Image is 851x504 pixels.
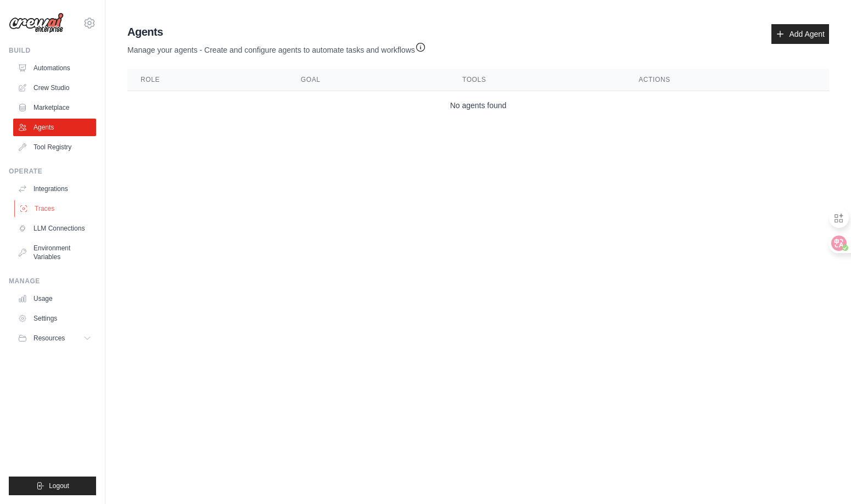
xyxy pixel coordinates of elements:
[13,79,96,97] a: Crew Studio
[9,46,96,55] div: Build
[13,220,96,237] a: LLM Connections
[33,334,65,343] span: Resources
[127,69,288,91] th: Role
[13,290,96,307] a: Usage
[13,329,96,347] button: Resources
[9,167,96,176] div: Operate
[9,277,96,285] div: Manage
[13,138,96,156] a: Tool Registry
[625,69,829,91] th: Actions
[9,477,96,495] button: Logout
[771,24,829,44] a: Add Agent
[13,310,96,327] a: Settings
[127,40,426,55] p: Manage your agents - Create and configure agents to automate tasks and workflows
[13,59,96,77] a: Automations
[127,24,426,40] h2: Agents
[13,239,96,266] a: Environment Variables
[13,180,96,198] a: Integrations
[127,91,829,120] td: No agents found
[13,119,96,136] a: Agents
[288,69,449,91] th: Goal
[14,200,97,217] a: Traces
[449,69,625,91] th: Tools
[49,481,69,490] span: Logout
[13,99,96,116] a: Marketplace
[9,13,64,33] img: Logo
